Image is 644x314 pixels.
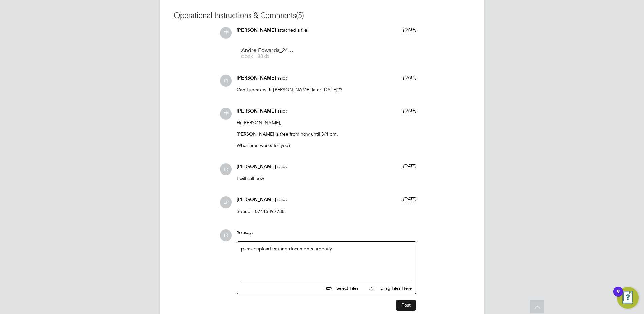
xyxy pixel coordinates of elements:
[403,196,416,202] span: [DATE]
[237,131,416,137] p: [PERSON_NAME] is free from now until 3/4 pm.
[237,175,416,181] p: I will call now
[220,75,232,87] span: IR
[174,11,470,21] h3: Operational Instructions & Comments
[277,108,287,114] span: said:
[237,229,416,241] div: say:
[241,54,295,59] span: docx - 83kb
[296,11,304,20] span: (5)
[237,164,276,169] span: [PERSON_NAME]
[241,246,412,275] div: please upload vetting documents urgently
[237,75,276,81] span: [PERSON_NAME]
[220,27,232,39] span: EP
[241,48,295,53] span: Andre-Edwards_24328988%20(2)
[220,196,232,208] span: EP
[277,27,309,33] span: attached a file:
[237,87,416,93] p: Can I speak with [PERSON_NAME] later [DATE]??
[237,230,245,235] span: You
[396,300,416,310] button: Post
[277,163,287,169] span: said:
[220,108,232,120] span: EP
[220,229,232,241] span: IR
[237,120,416,126] p: Hi [PERSON_NAME],
[237,142,416,148] p: What time works for you?
[241,48,295,59] a: Andre-Edwards_24328988%20(2) docx - 83kb
[403,74,416,80] span: [DATE]
[617,287,639,309] button: Open Resource Center, 9 new notifications
[364,281,412,295] button: Drag Files Here
[220,163,232,175] span: IR
[277,196,287,202] span: said:
[403,27,416,32] span: [DATE]
[237,108,276,114] span: [PERSON_NAME]
[237,208,416,214] p: Sound - 07415897788
[277,75,287,81] span: said:
[237,197,276,202] span: [PERSON_NAME]
[403,107,416,113] span: [DATE]
[403,163,416,169] span: [DATE]
[617,292,620,301] div: 9
[237,27,276,33] span: [PERSON_NAME]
